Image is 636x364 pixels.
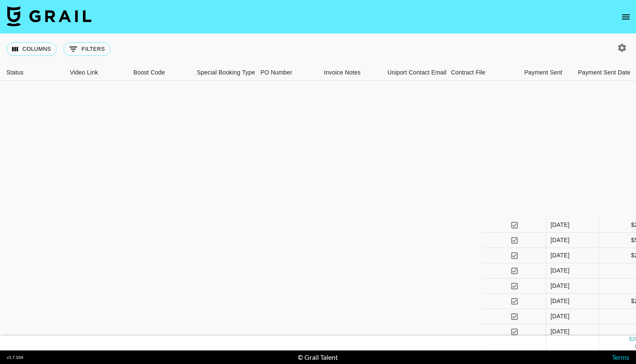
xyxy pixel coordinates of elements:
[550,236,570,244] div: Oct '25
[133,64,165,81] div: Boost Code
[298,353,338,361] div: © Grail Talent
[70,64,98,81] div: Video Link
[129,64,193,81] div: Boost Code
[550,221,570,229] div: Oct '25
[197,64,255,81] div: Special Booking Type
[447,64,510,81] div: Contract File
[550,327,570,336] div: Oct '25
[320,64,383,81] div: Invoice Notes
[550,281,570,290] div: Oct '25
[387,64,446,81] div: Uniport Contact Email
[324,64,361,81] div: Invoice Notes
[510,64,574,81] div: Payment Sent
[550,266,570,275] div: Oct '25
[629,336,632,343] div: $
[6,64,24,81] div: Status
[260,64,292,81] div: PO Number
[617,8,634,25] button: open drawer
[451,64,485,81] div: Contract File
[550,297,570,305] div: Oct '25
[7,355,23,360] div: v 1.7.104
[383,64,447,81] div: Uniport Contact Email
[612,353,629,361] a: Terms
[550,312,570,320] div: Oct '25
[256,64,320,81] div: PO Number
[578,64,630,81] div: Payment Sent Date
[66,64,129,81] div: Video Link
[7,6,91,26] img: Grail Talent
[524,64,562,81] div: Payment Sent
[7,42,57,56] button: Select columns
[64,42,111,56] button: Show filters
[193,64,256,81] div: Special Booking Type
[550,251,570,259] div: Oct '25
[2,64,66,81] div: Status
